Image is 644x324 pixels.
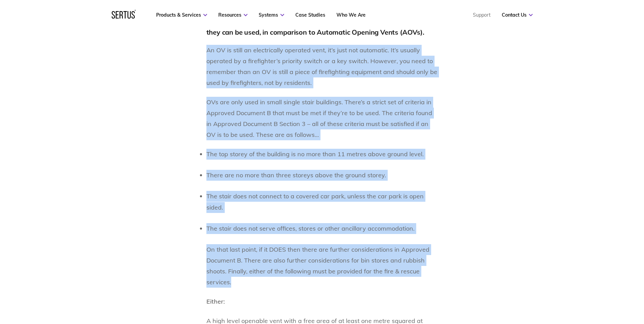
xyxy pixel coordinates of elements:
[206,298,225,305] b: Either:
[522,245,644,324] iframe: Chat Widget
[206,223,438,234] p: The stair does not serve offices, stores or other ancillary accommodation.
[206,97,438,140] p: OVs are only used in small single stair buildings. There’s a strict set of criteria in Approved D...
[206,244,438,288] p: On that last point, if it DOES then there are further considerations in Approved Document B. Ther...
[336,12,366,18] a: Who We Are
[206,170,438,181] p: There are no more than three storeys above the ground storey.
[259,12,284,18] a: Systems
[206,191,438,213] p: The stair does not connect to a covered car park, unless the car park is open sided.
[473,12,491,18] a: Support
[502,12,533,18] a: Contact Us
[206,45,438,88] p: An OV is still an electrically operated vent, it’s just not automatic. It’s usually operated by a...
[156,12,207,18] a: Products & Services
[295,12,325,18] a: Case Studies
[218,12,247,18] a: Resources
[206,149,438,160] p: The top storey of the building is no more than 11 metres above ground level.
